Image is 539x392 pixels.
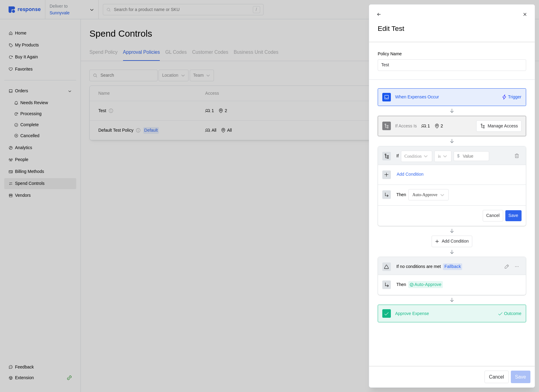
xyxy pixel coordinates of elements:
[395,123,417,130] p: If Access Is
[395,310,429,317] p: Approve Expense
[444,263,461,270] span: Fallback
[482,210,503,222] button: Cancel
[378,51,526,60] div: Policy Name
[427,123,430,130] p: 1
[489,373,504,381] p: Cancel
[488,123,518,130] p: Manage Access
[505,210,521,221] button: Save
[431,236,472,247] button: Add Condition
[476,120,521,132] button: Manage Access
[378,24,404,33] h2: Edit Test
[396,171,424,178] button: Add Condition
[396,153,399,159] p: If
[381,60,522,71] input: e.g. Default Company Policy
[412,192,437,198] div: Auto-Approve
[414,281,441,288] span: Auto-Approve
[396,192,406,198] p: Then
[462,152,485,161] input: Value
[438,153,440,159] div: is
[396,171,423,178] p: Add Condition
[504,310,521,317] p: Outcome
[442,238,469,245] p: Add Condition
[508,212,518,219] p: Save
[404,153,421,159] div: Condition
[484,371,508,383] button: Cancel
[457,153,459,159] p: $
[396,281,406,288] p: Then
[396,263,441,270] p: If no conditions are met
[508,94,521,101] p: Trigger
[486,212,500,219] p: Cancel
[440,123,443,130] p: 2
[395,94,439,101] p: When Expenses Occur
